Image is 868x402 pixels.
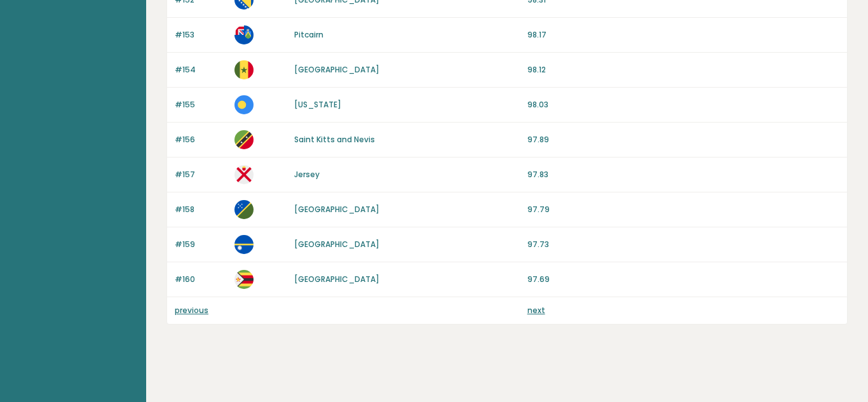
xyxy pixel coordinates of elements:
[294,204,379,215] a: [GEOGRAPHIC_DATA]
[234,60,254,79] img: sn.svg
[527,99,839,111] p: 98.03
[527,29,839,41] p: 98.17
[234,200,254,219] img: sb.svg
[294,99,341,110] a: [US_STATE]
[527,274,839,285] p: 97.69
[294,29,323,40] a: Pitcairn
[294,274,379,285] a: [GEOGRAPHIC_DATA]
[175,305,208,316] a: previous
[234,95,254,114] img: pw.svg
[527,64,839,76] p: 98.12
[527,134,839,145] p: 97.89
[234,165,254,184] img: je.svg
[294,64,379,75] a: [GEOGRAPHIC_DATA]
[175,134,227,145] p: #156
[234,130,254,149] img: kn.svg
[527,169,839,180] p: 97.83
[527,239,839,250] p: 97.73
[234,235,254,254] img: nr.svg
[175,169,227,180] p: #157
[175,239,227,250] p: #159
[527,305,545,316] a: next
[294,169,320,180] a: Jersey
[527,204,839,215] p: 97.79
[175,99,227,111] p: #155
[175,29,227,41] p: #153
[294,134,375,145] a: Saint Kitts and Nevis
[175,64,227,76] p: #154
[234,270,254,289] img: zw.svg
[234,25,254,44] img: pn.svg
[175,204,227,215] p: #158
[294,239,379,250] a: [GEOGRAPHIC_DATA]
[175,274,227,285] p: #160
